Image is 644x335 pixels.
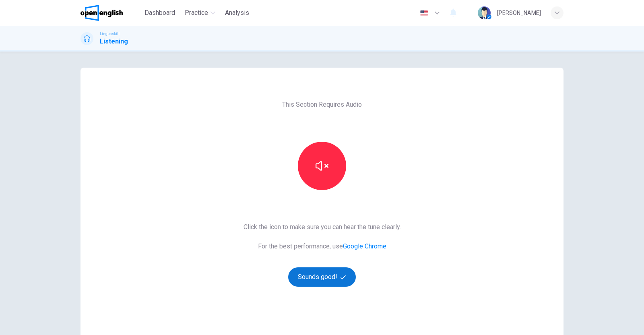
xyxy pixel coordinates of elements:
a: Google Chrome [343,242,386,250]
img: Profile picture [478,6,491,19]
a: OpenEnglish logo [80,5,141,21]
span: For the best performance, use [244,242,401,251]
button: Practice [182,6,219,20]
span: Dashboard [144,8,175,18]
button: Dashboard [141,6,178,20]
span: This Section Requires Audio [282,100,362,110]
span: Analysis [225,8,249,18]
img: OpenEnglish logo [80,5,123,21]
span: Linguaskill [100,31,120,37]
span: Click the icon to make sure you can hear the tune clearly. [244,222,401,232]
div: [PERSON_NAME] [497,8,541,18]
button: Analysis [222,6,252,20]
h1: Listening [100,37,128,46]
button: Sounds good! [288,267,356,287]
span: Practice [185,8,208,18]
img: en [419,10,429,16]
